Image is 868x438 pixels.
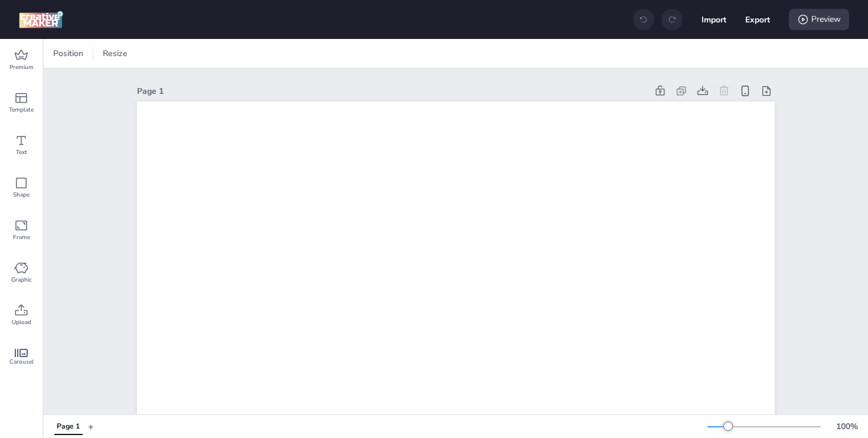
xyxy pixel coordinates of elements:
[833,420,861,433] div: 100 %
[9,105,34,115] span: Template
[16,148,27,157] span: Text
[137,85,647,97] div: Page 1
[51,47,86,60] span: Position
[48,416,88,437] div: Tabs
[57,421,80,432] div: Page 1
[789,9,849,30] div: Preview
[88,416,94,437] button: +
[9,63,34,72] span: Premium
[13,190,30,200] span: Shape
[12,318,31,327] span: Upload
[13,233,30,242] span: Frame
[100,47,130,60] span: Resize
[9,357,34,367] span: Carousel
[11,275,32,285] span: Graphic
[19,11,63,28] img: logo Creative Maker
[745,7,770,32] button: Export
[701,7,726,32] button: Import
